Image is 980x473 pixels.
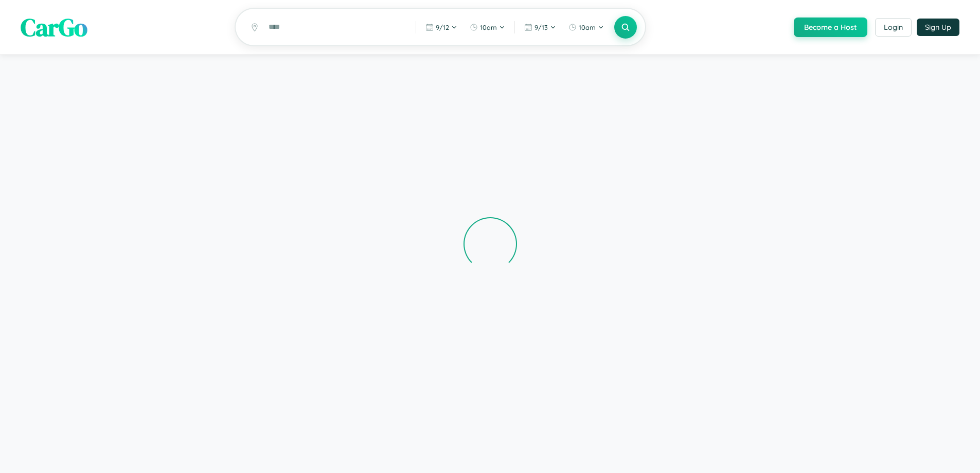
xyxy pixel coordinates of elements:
[465,19,510,36] button: 10am
[534,23,548,31] span: 9 / 13
[579,23,596,31] span: 10am
[917,19,959,36] button: Sign Up
[794,17,867,37] button: Become a Host
[875,18,912,37] button: Login
[436,23,449,31] span: 9 / 12
[563,19,609,36] button: 10am
[420,19,462,36] button: 9/12
[480,23,497,31] span: 10am
[519,19,561,36] button: 9/13
[21,10,87,44] span: CarGo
